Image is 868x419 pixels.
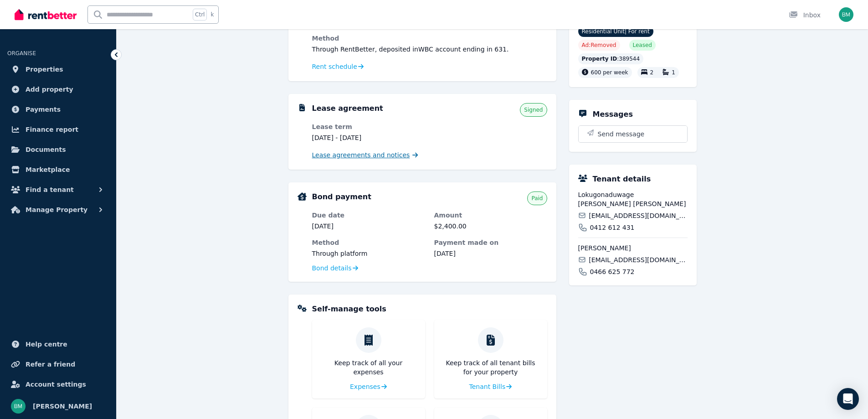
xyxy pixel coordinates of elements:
dt: Method [312,34,547,43]
dt: Lease term [312,122,425,131]
span: Leased [633,41,652,49]
a: Help centre [7,335,109,353]
span: Rent schedule [312,62,357,71]
span: Ctrl [193,9,207,21]
button: Manage Property [7,201,109,219]
button: Send message [579,126,687,142]
span: Property ID [582,55,617,62]
span: Manage Property [26,204,87,215]
a: Add property [7,80,109,98]
a: Finance report [7,120,109,139]
span: [PERSON_NAME] [33,401,92,412]
dd: [DATE] [312,222,425,231]
span: [EMAIL_ADDRESS][DOMAIN_NAME] [589,255,687,264]
span: 0466 625 772 [590,267,635,276]
img: Bond Details [298,192,307,201]
span: k [211,11,214,18]
span: 0412 612 431 [590,223,635,232]
a: Tenant Bills [469,382,512,391]
span: [EMAIL_ADDRESS][DOMAIN_NAME] [589,211,687,220]
span: Paid [531,195,543,202]
span: Account settings [26,379,86,390]
span: Signed [524,106,543,114]
a: Marketplace [7,160,109,179]
button: Find a tenant [7,181,109,199]
span: Expenses [350,382,380,391]
dd: $2,400.00 [434,222,547,231]
h5: Self-manage tools [312,304,386,315]
h5: Messages [593,109,633,120]
div: Open Intercom Messenger [837,388,859,410]
a: Payments [7,100,109,119]
span: Tenant Bills [469,382,506,391]
span: Documents [26,144,66,155]
span: Lokugonaduwage [PERSON_NAME] [PERSON_NAME] [578,190,688,208]
a: Bond details [312,264,358,273]
h5: Lease agreement [312,103,383,114]
dt: Payment made on [434,238,547,247]
span: Ad: Removed [582,41,616,49]
span: Help centre [26,339,67,350]
span: [PERSON_NAME] [578,243,688,253]
div: Inbox [789,10,821,20]
span: Payments [26,104,61,115]
a: Lease agreements and notices [312,150,418,160]
p: Keep track of all your expenses [319,358,418,377]
span: Through RentBetter , deposited in WBC account ending in 631 . [312,46,509,53]
img: RentBetter [15,8,77,21]
p: Keep track of all tenant bills for your property [442,358,540,377]
dd: [DATE] - [DATE] [312,133,425,142]
a: Documents [7,140,109,159]
span: 600 per week [591,69,628,76]
span: Add property [26,84,73,95]
div: : 389544 [578,53,644,64]
span: Bond details [312,264,352,273]
img: Brock Melmeth [11,399,26,414]
img: Brock Melmeth [839,7,853,22]
a: Properties [7,60,109,78]
dt: Due date [312,211,425,220]
span: 2 [650,69,654,76]
span: Refer a friend [26,359,75,370]
span: Find a tenant [26,184,74,195]
h5: Bond payment [312,191,371,202]
a: Account settings [7,375,109,393]
h5: Tenant details [593,174,651,185]
a: Expenses [350,382,387,391]
span: Lease agreements and notices [312,150,410,160]
span: Residential Unit | For rent [578,26,653,37]
span: Properties [26,64,63,75]
span: Send message [598,129,645,139]
span: Finance report [26,124,78,135]
a: Rent schedule [312,62,364,71]
dd: Through platform [312,249,425,258]
dt: Method [312,238,425,247]
dt: Amount [434,211,547,220]
span: ORGANISE [7,50,36,57]
dd: [DATE] [434,249,547,258]
a: Refer a friend [7,355,109,373]
span: Marketplace [26,164,70,175]
span: 1 [672,69,675,76]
